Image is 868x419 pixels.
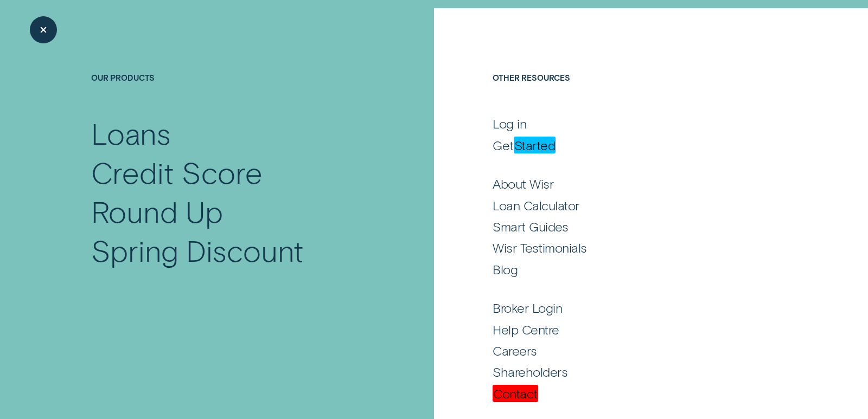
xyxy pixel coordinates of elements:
[493,385,538,402] em: Contact
[493,364,567,380] div: Shareholders
[30,16,57,43] button: Close Menu
[493,385,776,402] a: Contact
[91,191,223,230] div: Round Up
[493,321,776,338] a: Help Centre
[493,137,556,153] div: Get
[91,152,263,191] div: Credit Score
[91,152,371,191] a: Credit Score
[493,176,553,192] div: About Wisr
[493,218,776,235] a: Smart Guides
[493,300,776,316] a: Broker Login
[493,261,776,278] a: Blog
[493,343,537,359] div: Careers
[91,113,371,152] a: Loans
[91,230,304,269] div: Spring Discount
[493,73,776,113] h4: Other Resources
[493,218,568,235] div: Smart Guides
[493,197,776,214] a: Loan Calculator
[493,115,776,132] a: Log in
[493,300,562,316] div: Broker Login
[514,137,556,153] em: Started
[493,115,526,132] div: Log in
[493,240,587,256] div: Wisr Testimonials
[493,176,776,192] a: About Wisr
[493,197,579,214] div: Loan Calculator
[91,73,371,113] h4: Our Products
[493,240,776,256] a: Wisr Testimonials
[493,343,776,359] a: Careers
[91,113,171,152] div: Loans
[493,137,776,153] a: GetStarted
[91,191,371,230] a: Round Up
[91,230,371,269] a: Spring Discount
[493,321,559,338] div: Help Centre
[493,364,776,380] a: Shareholders
[493,261,518,278] div: Blog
